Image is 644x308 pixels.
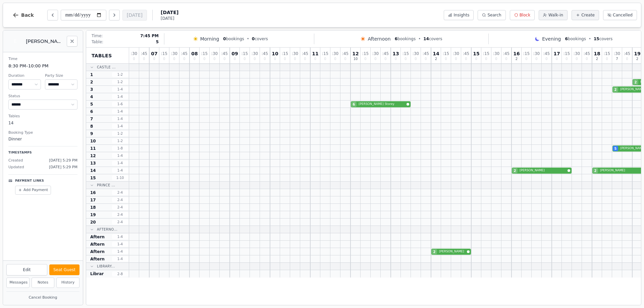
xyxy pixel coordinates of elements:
[90,72,93,77] span: 1
[112,212,128,217] span: 2 - 4
[374,57,376,61] span: 0
[90,87,93,92] span: 3
[8,63,77,69] dd: 8:30 PM – 10:00 PM
[141,52,147,56] span: : 45
[161,16,178,21] span: [DATE]
[92,52,112,59] span: Tables
[26,38,63,45] h2: [PERSON_NAME]
[221,52,228,56] span: : 45
[90,109,93,114] span: 6
[463,52,469,56] span: : 45
[574,52,580,56] span: : 30
[49,165,77,170] span: [DATE] 5:29 PM
[418,36,421,42] span: •
[8,56,77,62] dt: Time
[90,168,96,173] span: 14
[181,52,187,56] span: : 45
[594,168,597,173] span: 2
[156,39,159,45] span: 5
[47,10,58,20] button: Previous day
[112,79,128,84] span: 1 - 2
[231,51,238,56] span: 09
[112,249,128,254] span: 1 - 4
[596,57,598,61] span: 2
[444,10,474,20] button: Insights
[603,10,637,20] button: Cancelled
[45,73,77,79] dt: Party Size
[143,57,145,61] span: 0
[353,102,355,107] span: 6
[332,52,338,56] span: : 30
[594,36,612,42] span: covers
[15,186,51,195] button: Add Payment
[211,52,218,56] span: : 30
[112,190,128,195] span: 2 - 4
[90,131,93,136] span: 9
[112,94,128,99] span: 1 - 4
[90,124,93,129] span: 8
[90,161,96,166] span: 13
[304,57,306,61] span: 0
[8,114,77,119] dt: Tables
[223,36,244,42] span: bookings
[312,51,318,56] span: 11
[314,57,316,61] span: 0
[112,124,128,129] span: 1 - 4
[8,158,23,164] span: Created
[112,153,128,158] span: 1 - 4
[542,36,561,42] span: Evening
[173,57,175,61] span: 0
[15,179,44,183] p: Payment Links
[344,57,346,61] span: 0
[413,52,419,56] span: : 30
[624,52,630,56] span: : 45
[131,52,137,56] span: : 30
[90,271,104,276] span: Librar
[487,12,501,18] span: Search
[445,57,447,61] span: 0
[6,294,79,302] button: Cancel Booking
[485,57,487,61] span: 0
[8,35,22,48] div: E
[465,57,467,61] span: 0
[241,52,248,56] span: : 15
[49,158,77,164] span: [DATE] 5:29 PM
[548,12,563,18] span: Walk-in
[8,120,77,126] dd: 14
[505,57,507,61] span: 0
[90,146,96,151] span: 11
[112,87,128,92] span: 1 - 4
[274,57,276,61] span: 0
[322,52,328,56] span: : 15
[92,39,103,45] span: Table:
[161,9,178,16] span: [DATE]
[112,256,128,261] span: 1 - 4
[433,51,439,56] span: 14
[586,57,588,61] span: 0
[513,51,520,56] span: 16
[97,264,115,269] span: Library...
[433,249,436,254] span: 2
[572,10,599,20] button: Create
[282,52,288,56] span: : 15
[56,278,79,288] button: History
[372,52,379,56] span: : 30
[109,10,120,20] button: Next day
[478,10,505,20] button: Search
[8,150,77,155] p: Timestamps
[364,57,366,61] span: 0
[589,36,591,42] span: •
[21,13,34,17] span: Back
[510,10,535,20] button: Block
[556,57,558,61] span: 0
[614,52,620,56] span: : 30
[425,57,427,61] span: 0
[423,36,442,42] span: covers
[324,57,326,61] span: 0
[223,37,226,41] span: 0
[636,57,638,61] span: 2
[90,249,105,254] span: Aftern
[342,52,348,56] span: : 45
[392,51,399,56] span: 13
[8,94,77,99] dt: Status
